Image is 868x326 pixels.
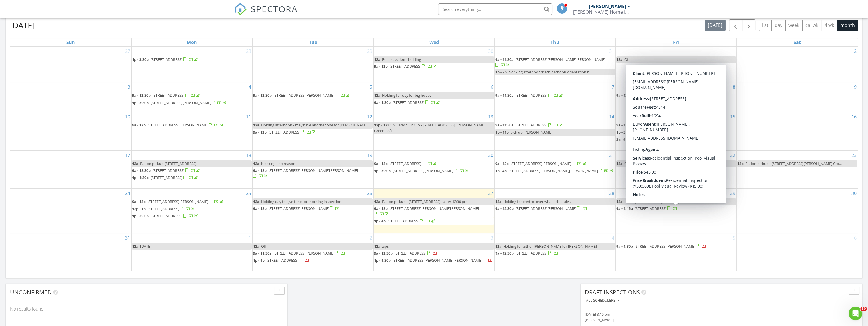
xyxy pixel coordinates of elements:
span: Holding day to give time for morning inspection [261,199,341,204]
button: cal wk [802,20,822,31]
a: SPECTORA [234,8,298,20]
a: 9a - 11:30a [STREET_ADDRESS] [495,122,564,128]
td: Go to July 31, 2025 [495,47,616,82]
span: 9a - 12:30p [616,122,635,128]
span: 9a - 11:30a [495,57,514,62]
span: 1p - 3:30p [132,213,149,218]
span: 1p - 4:30p [374,258,391,263]
a: 9a - 12p [STREET_ADDRESS] [616,93,680,98]
a: Go to August 9, 2025 [853,82,858,92]
a: Go to August 31, 2025 [124,233,131,242]
span: Holding for control over what schedules [503,199,571,204]
span: 1p - 4p [253,258,265,263]
a: Go to August 6, 2025 [490,82,494,92]
a: Sunday [65,38,76,46]
span: 1p - 4p [374,218,386,224]
a: Go to August 5, 2025 [368,82,373,92]
td: Go to August 30, 2025 [737,188,858,233]
span: [STREET_ADDRESS] [635,206,666,211]
button: month [837,20,858,31]
span: Off [624,161,630,166]
a: Go to September 4, 2025 [611,233,615,242]
span: [STREET_ADDRESS] [387,218,419,224]
a: 1p - 4:30p [STREET_ADDRESS] [132,175,199,180]
span: 9a - 12:30p [132,93,151,98]
a: 1p - 3p [STREET_ADDRESS] [616,129,736,136]
span: 9a - 12p [495,161,509,166]
span: [STREET_ADDRESS] [266,258,298,263]
button: All schedulers [585,297,621,305]
span: SPECTORA [251,3,298,15]
a: Thursday [549,38,561,46]
span: [STREET_ADDRESS] [515,251,547,256]
a: 9a - 1:45p [STREET_ADDRESS] [616,206,677,211]
a: 9a - 1:30p [STREET_ADDRESS] [374,99,494,106]
span: 12p - 1p [132,206,146,211]
span: 9a - 12:30p [495,251,514,256]
div: [PERSON_NAME] [585,317,813,323]
button: Previous month [729,19,742,31]
a: 9a - 1:45p [STREET_ADDRESS] [616,205,736,212]
span: Unconfirmed [10,288,52,296]
a: 9a - 12p [STREET_ADDRESS] [374,161,438,166]
a: 9a - 12:30p [STREET_ADDRESS] [374,250,494,257]
td: Go to August 24, 2025 [10,188,131,233]
td: Go to August 23, 2025 [737,150,858,188]
td: Go to August 22, 2025 [616,150,737,188]
span: [STREET_ADDRESS][PERSON_NAME] [147,199,208,204]
a: 9a - 1:30p [STREET_ADDRESS][PERSON_NAME] [616,243,736,250]
span: [STREET_ADDRESS] [389,161,421,166]
a: Go to July 30, 2025 [487,47,494,56]
a: 1p - 4:30p [STREET_ADDRESS][PERSON_NAME][PERSON_NAME] [374,258,493,263]
div: [PERSON_NAME] [589,3,626,9]
a: 9a - 11:30a [STREET_ADDRESS] [495,92,615,99]
div: All schedulers [586,299,620,303]
a: 12p - 1p [STREET_ADDRESS] [132,206,196,211]
span: [STREET_ADDRESS] [515,93,547,98]
span: [STREET_ADDRESS][PERSON_NAME] [515,206,576,211]
span: [STREET_ADDRESS] [389,64,421,69]
a: 1p - 3p [STREET_ADDRESS] [616,130,678,135]
td: Go to July 28, 2025 [131,47,252,82]
a: Go to August 18, 2025 [245,151,252,160]
a: Friday [672,38,680,46]
span: 12a [132,161,138,166]
a: 9a - 11:30a [STREET_ADDRESS] [495,93,564,98]
span: 12a [374,57,380,62]
span: [STREET_ADDRESS] [629,137,661,142]
a: Go to August 15, 2025 [729,112,736,121]
span: Radon pickup - [STREET_ADDRESS] - after 12:30 pm [382,199,468,204]
a: 9a - 11:30a [STREET_ADDRESS][PERSON_NAME][PERSON_NAME] [495,57,605,67]
span: Draft Inspections [585,288,640,296]
span: 1p - 4:30p [132,175,149,180]
span: 12a [616,199,623,204]
a: Go to August 23, 2025 [850,151,858,160]
span: Holding afternoon - may have another one for [PERSON_NAME] [261,122,368,128]
span: 9a - 12p [132,122,146,128]
span: 10 [860,307,867,311]
a: 9a - 11:30a [STREET_ADDRESS] [495,122,615,129]
td: Go to July 27, 2025 [10,47,131,82]
a: [DATE] 3:15 pm [PERSON_NAME] [585,312,813,323]
td: Go to August 9, 2025 [737,82,858,112]
a: 9a - 12p [STREET_ADDRESS] [374,160,494,167]
span: 12a [495,244,502,249]
td: Go to August 10, 2025 [10,112,131,150]
a: 9a - 11:30a [STREET_ADDRESS][PERSON_NAME] [253,251,345,256]
span: [STREET_ADDRESS][PERSON_NAME] [150,100,211,105]
td: Go to September 6, 2025 [737,233,858,271]
a: 1p - 3:30p [STREET_ADDRESS][PERSON_NAME] [132,100,252,106]
span: [STREET_ADDRESS] [629,130,661,135]
span: 9a - 11:30a [495,93,514,98]
td: Go to August 14, 2025 [495,112,616,150]
a: Go to August 29, 2025 [729,189,736,198]
a: 9a - 12:30p [STREET_ADDRESS] [132,167,252,174]
td: Go to August 8, 2025 [616,82,737,112]
a: 9a - 12:30p [STREET_ADDRESS] [132,93,201,98]
a: Go to July 27, 2025 [124,47,131,56]
a: Go to August 26, 2025 [366,189,373,198]
a: 9a - 12p [STREET_ADDRESS] [374,63,494,70]
span: 3p - 6p [616,137,628,142]
a: Go to September 5, 2025 [732,233,736,242]
span: [STREET_ADDRESS] [150,213,182,218]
